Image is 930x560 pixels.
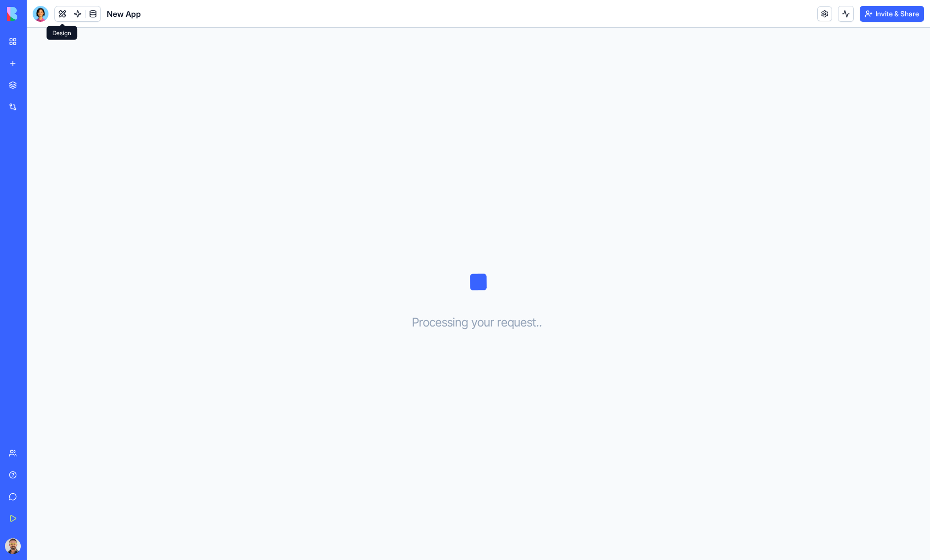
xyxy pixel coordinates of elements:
span: . [539,315,542,330]
img: ACg8ocJj-MMs2ceOEkS_YghkCwrcNOC1lTZNDDPQ69bkUn4maM513mxlxw=s96-c [5,538,21,554]
span: New App [107,8,141,20]
span: . [536,315,539,330]
img: logo [7,7,68,21]
button: Invite & Share [860,6,924,22]
h3: Processing your request [412,315,545,330]
div: Design [46,26,77,40]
